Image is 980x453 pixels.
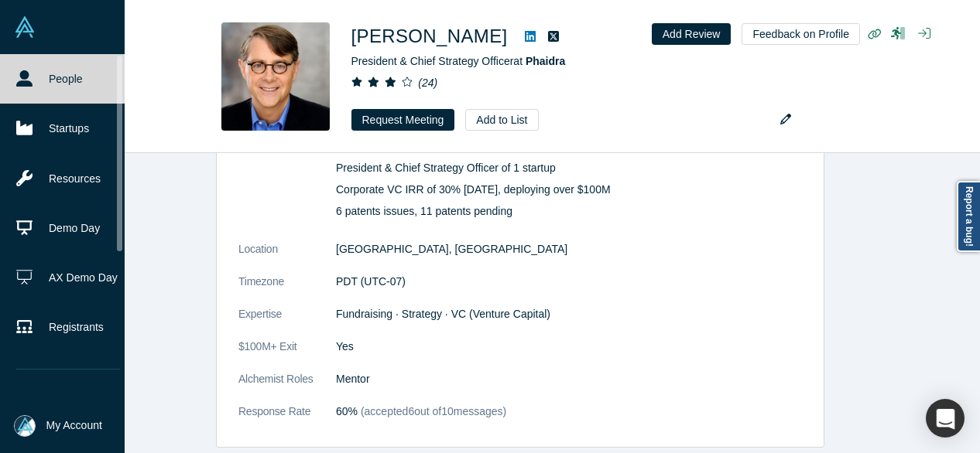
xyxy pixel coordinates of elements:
dd: PDT (UTC-07) [336,274,802,290]
span: 60% [336,405,358,417]
span: President & Chief Strategy Officer at [351,55,566,67]
span: My Account [46,417,102,434]
a: Phaidra [526,55,565,67]
dt: Timezone [238,274,336,306]
span: Fundraising · Strategy · VC (Venture Capital) [336,308,550,320]
button: Add Review [652,23,732,45]
dt: Alchemist Roles [238,371,336,404]
dt: Expertise [238,306,336,339]
dd: [GEOGRAPHIC_DATA], [GEOGRAPHIC_DATA] [336,241,802,257]
p: Corporate VC IRR of 30% [DATE], deploying over $100M [336,182,802,198]
dt: Summary [238,95,336,241]
dd: Mentor [336,371,802,387]
img: Alchemist Vault Logo [14,16,36,38]
span: (accepted 6 out of 10 messages) [358,405,506,417]
h1: [PERSON_NAME] [351,22,508,50]
button: Feedback on Profile [742,23,860,45]
img: Robert Locke's Profile Image [221,22,330,131]
button: Request Meeting [351,109,455,131]
img: Mia Scott's Account [14,415,36,437]
dt: Response Rate [238,404,336,436]
p: President & Chief Strategy Officer of 1 startup [336,160,802,176]
dt: Location [238,241,336,274]
i: ( 24 ) [418,77,437,89]
p: 6 patents issues, 11 patents pending [336,203,802,220]
button: Add to List [465,109,538,131]
dt: $100M+ Exit [238,339,336,371]
a: Report a bug! [957,181,980,252]
dd: Yes [336,339,802,355]
button: My Account [14,415,102,437]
